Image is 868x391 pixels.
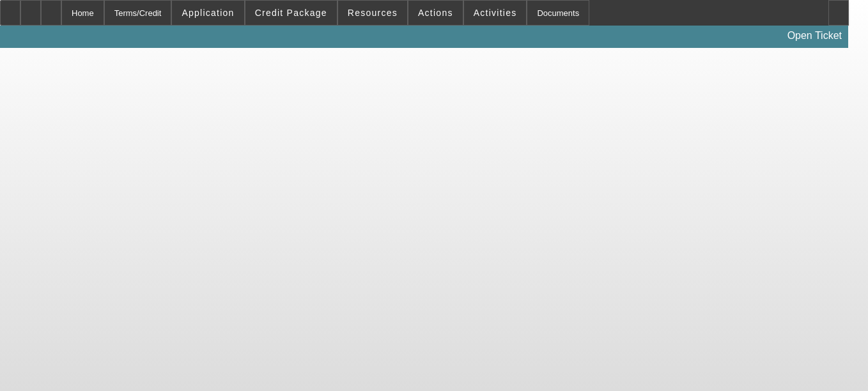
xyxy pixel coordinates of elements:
button: Actions [408,1,463,25]
span: Actions [418,8,453,18]
button: Credit Package [245,1,337,25]
button: Application [172,1,244,25]
span: Application [182,8,234,18]
button: Resources [338,1,407,25]
button: Activities [464,1,527,25]
span: Activities [474,8,517,18]
a: Open Ticket [782,25,847,47]
span: Credit Package [255,8,327,18]
span: Resources [348,8,398,18]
